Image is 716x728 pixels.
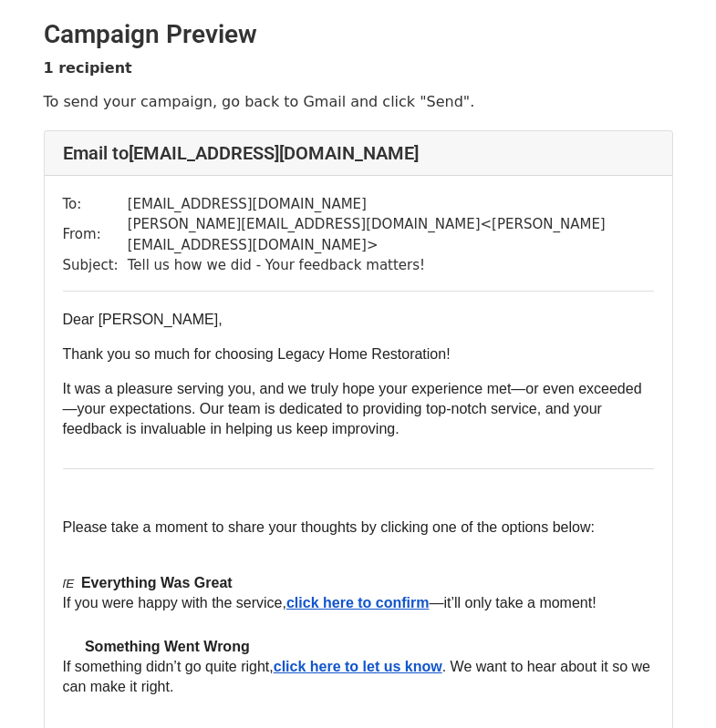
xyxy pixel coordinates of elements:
span: If something didn’t go quite right, [63,659,274,674]
span: Thank you so much for choosing Legacy Home Restoration! [63,346,451,362]
td: From: [63,214,128,255]
td: Subject: [63,255,128,276]
p: To send your campaign, go back to Gmail and click "Send". [44,92,673,111]
a: click here to let us know [274,658,442,675]
span: click here to let us know [274,659,442,674]
span: ​ [63,633,81,651]
strong: 1 recipient [44,59,132,77]
span: —it’ll only take a moment! [429,595,596,610]
span: ​ Something Went Wrong [81,639,250,654]
td: [EMAIL_ADDRESS][DOMAIN_NAME] [128,194,654,215]
span: Please take a moment to share your thoughts by clicking one of the options below: [63,519,595,535]
span: . We want to hear about it so we can make it right. [63,659,655,694]
span: If you were happy with the service, [63,595,286,610]
td: To: [63,194,128,215]
span: click here to confirm [286,595,430,610]
a: click here to confirm [286,594,430,611]
h2: Campaign Preview [44,19,673,50]
td: [PERSON_NAME][EMAIL_ADDRESS][DOMAIN_NAME] < [PERSON_NAME][EMAIL_ADDRESS][DOMAIN_NAME] > [128,214,654,255]
span: It was a pleasure serving you, and we truly hope your experience met—or even exceeded—your expect... [63,381,642,436]
h4: Email to [EMAIL_ADDRESS][DOMAIN_NAME] [63,142,654,164]
td: Tell us how we did - Your feedback matters! [128,255,654,276]
b: ​ Everything Was Great [78,575,233,590]
span: Dear [PERSON_NAME], [63,312,223,327]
